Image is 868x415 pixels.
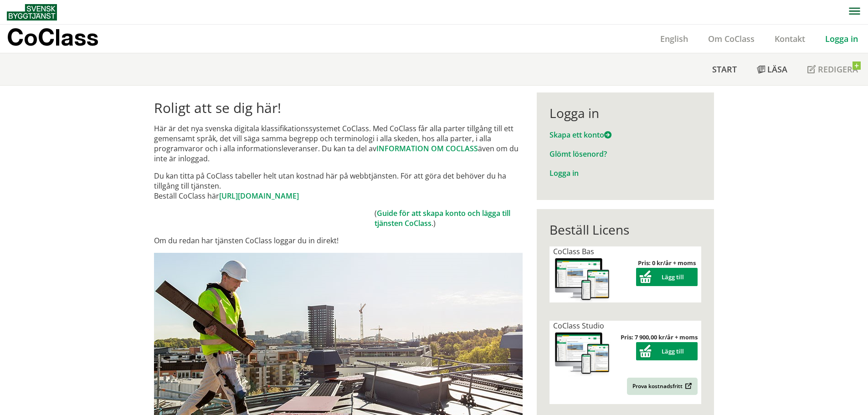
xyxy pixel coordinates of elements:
[219,191,299,201] a: [URL][DOMAIN_NAME]
[636,347,698,355] a: Lägg till
[553,246,594,256] span: CoClass Bas
[154,171,523,201] p: Du kan titta på CoClass tabeller helt utan kostnad här på webbtjänsten. För att göra det behöver ...
[702,53,747,85] a: Start
[636,342,698,360] button: Lägg till
[767,64,787,75] span: Läsa
[375,208,510,228] a: Guide för att skapa konto och lägga till tjänsten CoClass
[638,259,696,267] strong: Pris: 0 kr/år + moms
[553,321,604,331] span: CoClass Studio
[375,208,523,228] td: ( .)
[650,33,698,44] a: English
[7,4,57,20] img: Svensk Byggtjänst
[154,236,523,246] p: Om du redan har tjänsten CoClass loggar du in direkt!
[550,222,701,237] div: Beställ Licens
[550,105,701,121] div: Logga in
[621,333,698,341] strong: Pris: 7 900,00 kr/år + moms
[815,33,868,44] a: Logga in
[550,130,611,140] a: Skapa ett konto
[765,33,815,44] a: Kontakt
[553,256,611,302] img: coclass-license.jpg
[550,168,579,178] a: Logga in
[154,100,523,116] h1: Roligt att se dig här!
[376,143,478,154] a: INFORMATION OM COCLASS
[747,53,797,85] a: Läsa
[7,32,98,42] p: CoClass
[553,331,611,377] img: coclass-license.jpg
[7,25,118,53] a: CoClass
[636,273,698,281] a: Lägg till
[627,378,698,395] a: Prova kostnadsfritt
[550,149,607,159] a: Glömt lösenord?
[636,268,698,286] button: Lägg till
[154,123,523,164] p: Här är det nya svenska digitala klassifikationssystemet CoClass. Med CoClass får alla parter till...
[698,33,765,44] a: Om CoClass
[683,383,692,389] img: Outbound.png
[712,64,737,75] span: Start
